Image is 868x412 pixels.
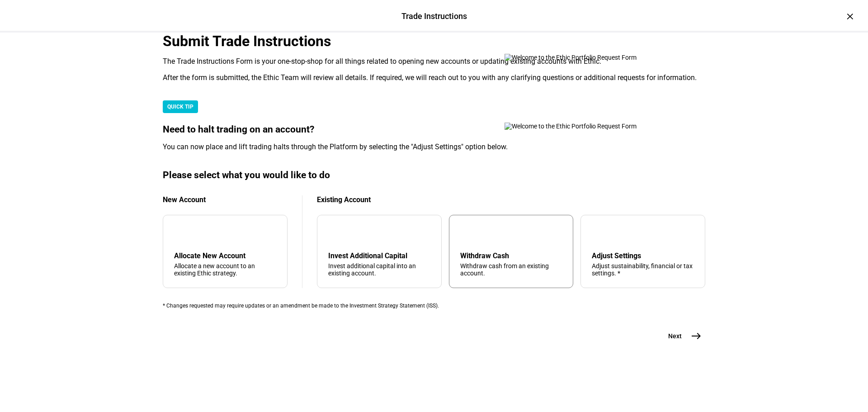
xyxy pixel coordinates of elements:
[163,33,705,50] div: Submit Trade Instructions
[163,195,288,204] div: New Account
[174,262,276,277] div: Allocate a new account to an existing Ethic strategy.
[668,331,682,341] span: Next
[317,195,705,204] div: Existing Account
[592,251,694,260] div: Adjust Settings
[328,251,430,260] div: Invest Additional Capital
[462,228,473,239] mat-icon: arrow_upward
[328,262,430,277] div: Invest additional capital into an existing account.
[163,73,705,82] div: After the form is submitted, the Ethic Team will review all details. If required, we will reach o...
[176,228,187,239] mat-icon: add
[592,262,694,277] div: Adjust sustainability, financial or tax settings. *
[691,331,702,341] mat-icon: east
[843,9,857,24] div: ×
[592,226,606,241] mat-icon: tune
[174,251,276,260] div: Allocate New Account
[505,54,667,61] img: Welcome to the Ethic Portfolio Request Form
[163,124,705,135] div: Need to halt trading on an account?
[163,142,705,152] div: You can now place and lift trading halts through the Platform by selecting the "Adjust Settings" ...
[163,170,705,181] div: Please select what you would like to do
[401,10,467,22] div: Trade Instructions
[163,303,705,309] div: * Changes requested may require updates or an amendment be made to the Investment Strategy Statem...
[460,262,562,277] div: Withdraw cash from an existing account.
[163,57,705,66] div: The Trade Instructions Form is your one-stop-shop for all things related to opening new accounts ...
[657,327,705,345] button: Next
[163,100,198,113] div: QUICK TIP
[505,123,667,130] img: Welcome to the Ethic Portfolio Request Form
[460,251,562,260] div: Withdraw Cash
[330,228,341,239] mat-icon: arrow_downward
